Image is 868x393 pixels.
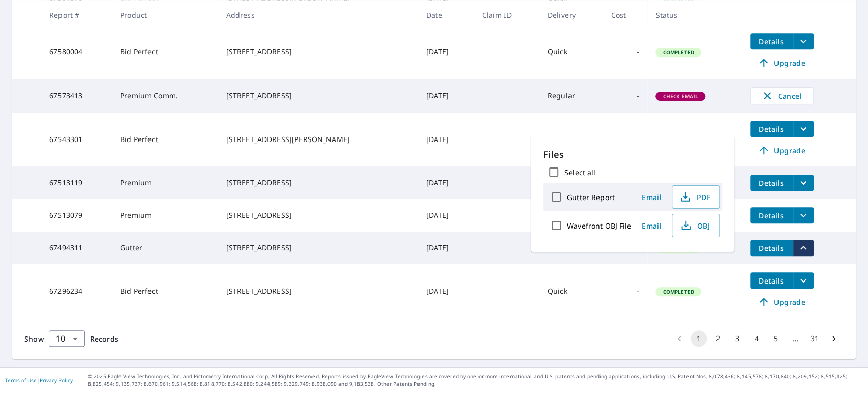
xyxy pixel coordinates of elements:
span: Details [756,276,787,286]
div: [STREET_ADDRESS] [226,286,410,296]
div: [STREET_ADDRESS] [226,210,410,220]
button: PDF [672,185,720,209]
td: 67296234 [41,264,112,318]
button: filesDropdownBtn-67513079 [793,207,814,223]
td: [DATE] [418,232,474,264]
button: filesDropdownBtn-67494311 [793,240,814,256]
td: Premium Comm. [112,79,218,113]
button: detailsBtn-67296234 [750,272,793,289]
a: Upgrade [750,294,814,310]
span: Details [756,243,787,253]
td: Bid Perfect [112,113,218,166]
td: Quick [540,264,603,318]
span: Completed [656,288,700,295]
span: Details [756,37,787,46]
a: Upgrade [750,54,814,71]
a: Upgrade [750,142,814,158]
span: OBJ [678,219,711,232]
div: [STREET_ADDRESS] [226,91,410,101]
span: Show [24,334,44,344]
td: Quick [540,113,603,166]
td: - [603,79,647,113]
td: 67494311 [41,232,112,264]
td: Regular [540,79,603,113]
div: [STREET_ADDRESS][PERSON_NAME] [226,134,410,145]
span: Details [756,211,787,220]
td: [DATE] [418,166,474,199]
td: 67513079 [41,199,112,232]
a: Terms of Use [5,377,37,384]
button: Email [635,189,668,205]
button: Go to page 3 [729,330,745,347]
button: Go to page 5 [768,330,784,347]
button: Go to page 2 [710,330,726,347]
button: Cancel [750,87,814,104]
button: detailsBtn-67513119 [750,175,793,191]
button: page 1 [691,330,707,347]
nav: pagination navigation [670,330,844,347]
span: Email [639,192,664,202]
div: [STREET_ADDRESS] [226,243,410,253]
td: - [603,264,647,318]
button: filesDropdownBtn-67513119 [793,175,814,191]
span: PDF [678,191,711,203]
div: … [787,333,803,344]
td: [DATE] [418,264,474,318]
button: Go to next page [826,330,842,347]
button: Email [635,218,668,234]
td: [DATE] [418,25,474,79]
p: © 2025 Eagle View Technologies, Inc. and Pictometry International Corp. All Rights Reserved. Repo... [88,373,863,388]
span: Details [756,124,787,134]
span: Completed [656,49,700,56]
td: Premium [112,166,218,199]
a: Privacy Policy [40,377,73,384]
button: OBJ [672,214,720,237]
td: [DATE] [418,79,474,113]
span: Upgrade [756,296,807,308]
td: 67513119 [41,166,112,199]
label: Select all [564,167,595,177]
td: - [603,25,647,79]
button: Go to page 31 [806,330,823,347]
td: Premium [112,199,218,232]
td: [DATE] [418,113,474,166]
button: Go to page 4 [749,330,765,347]
td: [DATE] [418,199,474,232]
button: detailsBtn-67543301 [750,121,793,137]
td: 67573413 [41,79,112,113]
td: Bid Perfect [112,264,218,318]
button: filesDropdownBtn-67296234 [793,272,814,289]
span: Details [756,178,787,188]
button: filesDropdownBtn-67543301 [793,121,814,137]
span: Email [639,221,664,231]
div: [STREET_ADDRESS] [226,178,410,188]
span: Records [90,334,118,344]
span: Upgrade [756,57,807,69]
div: Show 10 records [49,330,85,347]
p: | [5,377,73,383]
span: Check Email [656,93,704,100]
label: Gutter Report [567,192,615,202]
button: detailsBtn-67513079 [750,207,793,223]
td: Bid Perfect [112,25,218,79]
button: filesDropdownBtn-67580004 [793,33,814,49]
td: - [603,113,647,166]
span: Cancel [761,90,803,102]
td: Gutter [112,232,218,264]
p: Files [543,148,722,161]
td: 67580004 [41,25,112,79]
td: 67543301 [41,113,112,166]
button: detailsBtn-67494311 [750,240,793,256]
label: Wavefront OBJ File [567,221,631,231]
div: [STREET_ADDRESS] [226,47,410,57]
td: Quick [540,25,603,79]
div: 10 [49,324,85,353]
button: detailsBtn-67580004 [750,33,793,49]
span: Upgrade [756,144,807,156]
